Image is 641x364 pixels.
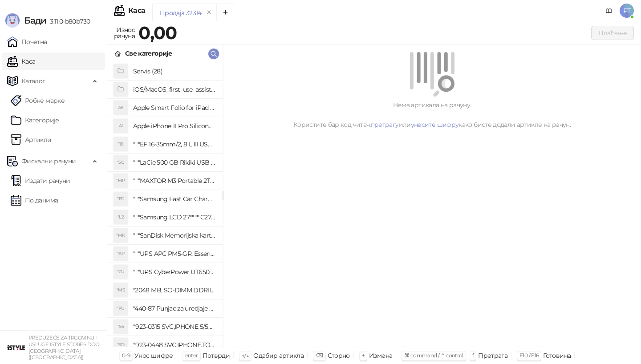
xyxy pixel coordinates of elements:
div: Потврди [203,350,230,361]
div: "PU [114,301,128,315]
div: "SD [114,338,128,352]
img: 64x64-companyLogo-77b92cf4-9946-4f36-9751-bf7bb5fd2c7d.png [7,339,25,356]
strong: 0,00 [138,22,177,44]
h4: """Samsung LCD 27"""" C27F390FHUXEN""" [133,210,215,224]
a: ArtikliАртикли [11,131,52,149]
h4: """EF 16-35mm/2, 8 L III USM""" [133,137,215,151]
span: F10 / F16 [519,352,539,359]
span: f [472,352,474,359]
div: Износ рачуна [112,24,137,42]
h4: "2048 MB, SO-DIMM DDRII, 667 MHz, Napajanje 1,8 0,1 V, Latencija CL5" [133,283,215,297]
span: 0-9 [122,352,130,359]
h4: "923-0448 SVC,IPHONE,TOURQUE DRIVER KIT .65KGF- CM Šrafciger " [133,338,215,352]
div: "CU [114,265,128,279]
div: grid [107,62,223,347]
div: "MK [114,228,128,243]
button: remove [203,9,215,16]
h4: "440-87 Punjac za uredjaje sa micro USB portom 4/1, Stand." [133,301,215,315]
span: ↑/↓ [242,352,249,359]
h4: """MAXTOR M3 Portable 2TB 2.5"""" crni eksterni hard disk HX-M201TCB/GM""" [133,174,215,188]
div: "5G [114,155,128,170]
h4: """Samsung Fast Car Charge Adapter, brzi auto punja_, boja crna""" [133,192,215,206]
a: претрагу [371,121,399,129]
a: Почетна [7,33,47,51]
a: Категорије [11,111,59,129]
div: Каса [128,7,145,14]
a: унесите шифру [411,121,459,129]
span: Фискални рачуни [21,152,76,170]
h4: """UPS CyberPower UT650EG, 650VA/360W , line-int., s_uko, desktop""" [133,265,215,279]
h4: Servis (28) [133,64,215,78]
a: Каса [7,53,35,70]
div: "MP [114,174,128,188]
div: "L2 [114,210,128,224]
div: "S5 [114,320,128,334]
button: Плаћање [591,26,634,40]
h4: """UPS APC PM5-GR, Essential Surge Arrest,5 utic_nica""" [133,247,215,261]
h4: "923-0315 SVC,IPHONE 5/5S BATTERY REMOVAL TRAY Držač za iPhone sa kojim se otvara display [133,320,215,334]
span: + [362,352,365,359]
div: Све категорије [125,49,172,58]
div: Готовина [543,350,571,361]
span: ⌘ command / ⌃ control [404,352,463,359]
h4: Apple iPhone 11 Pro Silicone Case - Black [133,119,215,133]
span: ⌫ [316,352,323,359]
div: "FC [114,192,128,206]
span: Бади [24,15,46,26]
span: Каталог [21,72,45,90]
img: Logo [5,13,20,28]
span: enter [185,352,198,359]
a: Документација [602,4,616,18]
div: Продаја 32314 [160,8,202,18]
div: "18 [114,137,128,151]
div: Измена [369,350,392,361]
div: AS [114,101,128,115]
a: Издати рачуни [11,172,70,190]
h4: Apple Smart Folio for iPad mini (A17 Pro) - Sage [133,101,215,115]
span: 3.11.0-b80b730 [46,17,90,25]
div: Одабир артикла [253,350,304,361]
div: "MS [114,283,128,297]
div: Нема артикала на рачуну. Користите бар код читач, или како бисте додали артикле на рачун. [234,100,630,129]
small: PREDUZEĆE ZA TRGOVINU I USLUGE ISTYLE STORES DOO [GEOGRAPHIC_DATA] ([GEOGRAPHIC_DATA]) [28,335,100,360]
h4: """LaCie 500 GB Rikiki USB 3.0 / Ultra Compact & Resistant aluminum / USB 3.0 / 2.5""""""" [133,155,215,170]
span: PT [620,4,634,18]
h4: iOS/MacOS_first_use_assistance (4) [133,82,215,97]
div: Сторно [328,350,350,361]
div: AI [114,119,128,133]
a: По данима [11,191,58,209]
div: Унос шифре [134,350,173,361]
div: "AP [114,247,128,261]
h4: """SanDisk Memorijska kartica 256GB microSDXC sa SD adapterom SDSQXA1-256G-GN6MA - Extreme PLUS, ... [133,228,215,243]
button: Add tab [216,4,234,21]
a: Робне марке [11,92,65,109]
div: Претрага [478,350,507,361]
